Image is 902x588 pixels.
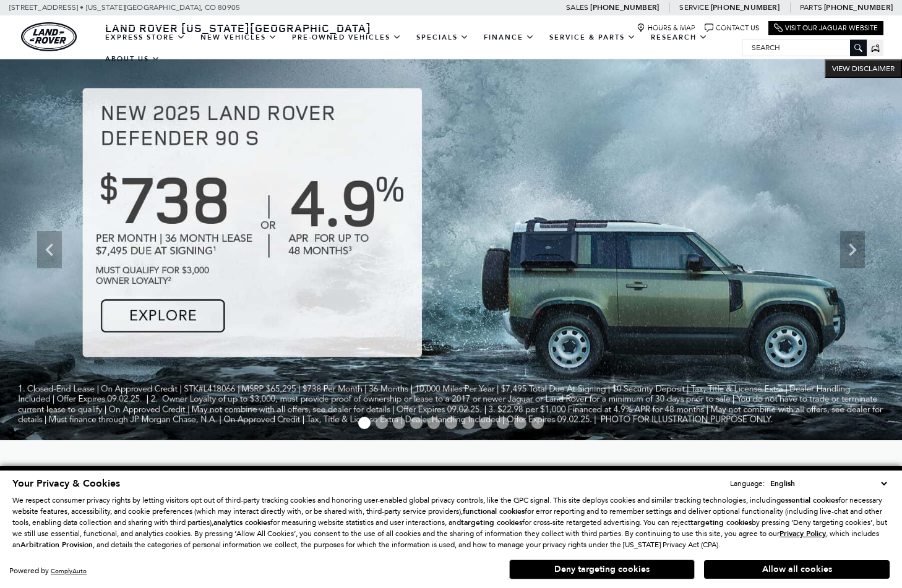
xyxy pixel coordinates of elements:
[780,529,826,538] a: Privacy Policy
[825,59,902,78] button: VIEW DISCLAIMER
[105,20,371,35] span: Land Rover [US_STATE][GEOGRAPHIC_DATA]
[742,40,866,55] input: Search
[774,23,878,33] a: Visit Our Jaguar Website
[462,417,475,429] span: Go to slide 7
[21,22,77,51] img: Land Rover
[531,417,544,429] span: Go to slide 11
[637,23,695,33] a: Hours & Map
[98,48,168,70] a: About Us
[800,3,822,12] span: Parts
[542,27,643,48] a: Service & Parts
[509,560,695,579] button: Deny targeting cookies
[767,477,890,490] select: Language Select
[358,417,371,429] span: Go to slide 1
[780,529,826,539] u: Privacy Policy
[20,540,93,550] strong: Arbitration Provision
[461,518,522,527] strong: targeting cookies
[12,495,890,550] p: We respect consumer privacy rights by letting visitors opt out of third-party tracking cookies an...
[193,27,285,48] a: New Vehicles
[497,417,509,429] span: Go to slide 9
[409,27,476,48] a: Specials
[376,417,388,429] span: Go to slide 2
[704,560,890,579] button: Allow all cookies
[393,417,405,429] span: Go to slide 3
[410,417,423,429] span: Go to slide 4
[445,417,457,429] span: Go to slide 6
[730,480,765,487] div: Language:
[98,27,742,70] nav: Main Navigation
[824,2,893,12] a: [PHONE_NUMBER]
[566,3,588,12] span: Sales
[51,567,87,575] a: ComplyAuto
[781,495,838,505] strong: essential cookies
[12,477,120,490] span: Your Privacy & Cookies
[514,417,526,429] span: Go to slide 10
[463,506,525,516] strong: functional cookies
[9,567,87,575] div: Powered by
[643,27,715,48] a: Research
[711,2,780,12] a: [PHONE_NUMBER]
[213,518,270,527] strong: analytics cookies
[476,27,542,48] a: Finance
[37,231,62,268] div: Previous
[479,417,492,429] span: Go to slide 8
[840,231,865,268] div: Next
[832,64,895,74] span: VIEW DISCLAIMER
[690,518,752,527] strong: targeting cookies
[705,23,759,33] a: Contact Us
[679,3,708,12] span: Service
[9,3,240,12] a: [STREET_ADDRESS] • [US_STATE][GEOGRAPHIC_DATA], CO 80905
[21,22,77,51] a: land-rover
[285,27,409,48] a: Pre-Owned Vehicles
[427,417,440,429] span: Go to slide 5
[590,2,659,12] a: [PHONE_NUMBER]
[98,20,379,35] a: Land Rover [US_STATE][GEOGRAPHIC_DATA]
[98,27,193,48] a: EXPRESS STORE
